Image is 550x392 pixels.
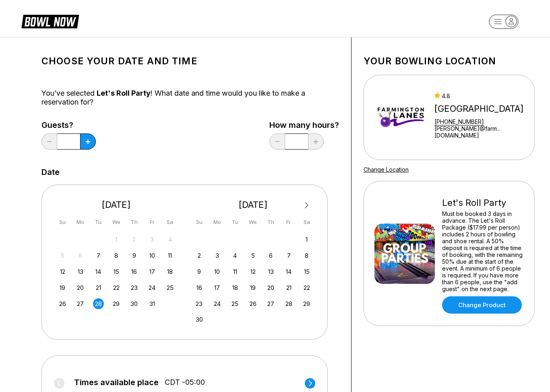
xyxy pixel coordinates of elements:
div: Choose Friday, November 21st, 2025 [283,282,294,293]
div: Choose Wednesday, November 19th, 2025 [248,282,258,293]
div: Choose Tuesday, October 28th, 2025 [93,298,104,309]
div: Mo [75,217,86,228]
div: [DATE] [54,199,179,210]
div: Choose Monday, October 27th, 2025 [75,298,86,309]
div: Choose Saturday, November 29th, 2025 [301,298,312,309]
div: Choose Tuesday, October 21st, 2025 [93,282,104,293]
div: Choose Friday, November 7th, 2025 [283,250,294,261]
div: Not available Wednesday, October 1st, 2025 [111,234,122,245]
div: Choose Friday, October 10th, 2025 [147,250,157,261]
div: Mo [212,217,223,228]
div: Choose Thursday, October 9th, 2025 [129,250,140,261]
div: month 2025-10 [56,233,177,309]
label: How many hours? [269,121,339,129]
div: Choose Thursday, November 6th, 2025 [265,250,276,261]
div: Choose Saturday, November 8th, 2025 [301,250,312,261]
div: Choose Friday, November 14th, 2025 [283,266,294,277]
div: Choose Sunday, October 12th, 2025 [57,266,68,277]
a: Change Location [364,166,409,173]
img: Let's Roll Party [374,224,435,284]
div: Must be booked 3 days in advance. The Let's Roll Package ($17.99 per person) includes 2 hours of ... [442,210,524,292]
div: Not available Friday, October 3rd, 2025 [147,234,157,245]
div: Choose Sunday, November 2nd, 2025 [194,250,205,261]
div: Choose Monday, October 13th, 2025 [75,266,86,277]
div: [DATE] [191,199,316,210]
div: Choose Sunday, November 16th, 2025 [194,282,205,293]
div: Choose Tuesday, November 4th, 2025 [230,250,240,261]
div: Choose Wednesday, November 5th, 2025 [248,250,258,261]
div: Choose Monday, November 24th, 2025 [212,298,223,309]
div: Choose Thursday, November 20th, 2025 [265,282,276,293]
div: Choose Monday, November 10th, 2025 [212,266,223,277]
div: Choose Friday, November 28th, 2025 [283,298,294,309]
div: [GEOGRAPHIC_DATA] [434,103,531,114]
div: Choose Wednesday, November 26th, 2025 [248,298,258,309]
div: Choose Thursday, October 16th, 2025 [129,266,140,277]
div: month 2025-11 [193,233,314,325]
div: We [248,217,258,228]
div: Choose Tuesday, October 7th, 2025 [93,250,104,261]
div: Choose Saturday, October 11th, 2025 [165,250,176,261]
div: Choose Monday, October 20th, 2025 [75,282,86,293]
div: Sa [301,217,312,228]
div: Choose Monday, November 17th, 2025 [212,282,223,293]
span: Let's Roll Party [97,89,151,97]
div: Th [265,217,276,228]
div: Th [129,217,140,228]
h1: Choose your Date and time [41,55,339,67]
div: Not available Saturday, October 4th, 2025 [165,234,176,245]
div: Fr [147,217,157,228]
div: Choose Friday, October 17th, 2025 [147,266,157,277]
div: We [111,217,122,228]
div: Choose Wednesday, October 29th, 2025 [111,298,122,309]
h1: Your bowling location [364,55,535,67]
label: Guests? [41,121,96,129]
div: You’ve selected ! What date and time would you like to make a reservation for? [41,89,339,107]
div: Choose Tuesday, November 18th, 2025 [230,282,240,293]
div: 4.8 [434,92,531,99]
div: Choose Friday, October 31st, 2025 [147,298,157,309]
div: Tu [93,217,104,228]
a: [PERSON_NAME]@farm...[DOMAIN_NAME] [434,125,531,139]
div: Choose Sunday, November 9th, 2025 [194,266,205,277]
div: Choose Sunday, October 26th, 2025 [57,298,68,309]
div: Choose Wednesday, October 8th, 2025 [111,250,122,261]
span: Times available place [74,378,159,387]
div: Choose Thursday, November 13th, 2025 [265,266,276,277]
div: Choose Saturday, October 18th, 2025 [165,266,176,277]
div: Choose Wednesday, November 12th, 2025 [248,266,258,277]
div: Choose Tuesday, October 14th, 2025 [93,266,104,277]
div: Fr [283,217,294,228]
div: Choose Friday, October 24th, 2025 [147,282,157,293]
div: Choose Wednesday, October 15th, 2025 [111,266,122,277]
div: Choose Saturday, October 25th, 2025 [165,282,176,293]
label: Date [41,168,60,177]
div: Not available Sunday, October 5th, 2025 [57,250,68,261]
a: Change Product [442,296,522,314]
div: Choose Thursday, October 30th, 2025 [129,298,140,309]
div: Choose Sunday, November 30th, 2025 [194,314,205,325]
div: Not available Monday, October 6th, 2025 [75,250,86,261]
div: Choose Tuesday, November 11th, 2025 [230,266,240,277]
div: Choose Wednesday, October 22nd, 2025 [111,282,122,293]
div: Choose Tuesday, November 25th, 2025 [230,298,240,309]
img: Farmington Lanes [374,87,427,148]
button: Next Month [300,199,313,212]
div: Choose Sunday, October 19th, 2025 [57,282,68,293]
div: Su [57,217,68,228]
div: Not available Thursday, October 2nd, 2025 [129,234,140,245]
div: Su [194,217,205,228]
div: Choose Sunday, November 23rd, 2025 [194,298,205,309]
div: Tu [230,217,240,228]
div: Choose Saturday, November 15th, 2025 [301,266,312,277]
div: Choose Saturday, November 1st, 2025 [301,234,312,245]
div: Choose Thursday, October 23rd, 2025 [129,282,140,293]
div: Choose Thursday, November 27th, 2025 [265,298,276,309]
div: Let's Roll Party [442,197,524,208]
span: CDT -05:00 [165,378,205,387]
div: Choose Monday, November 3rd, 2025 [212,250,223,261]
div: Choose Saturday, November 22nd, 2025 [301,282,312,293]
div: Sa [165,217,176,228]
